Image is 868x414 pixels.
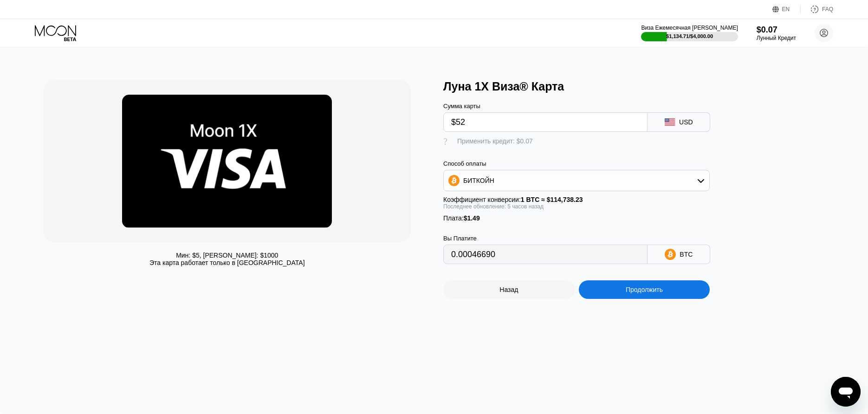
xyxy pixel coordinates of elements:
div: FAQ [801,5,833,14]
iframe: Кнопка запуска окна обмена сообщениями [831,377,861,407]
div: Лунный Кредит [757,35,796,41]
div: $0.07Лунный Кредит [757,25,796,41]
div: BTC [680,251,693,258]
div: Вы Платите [443,235,648,242]
div: Последнее обновление: 5 часов назад [443,203,710,210]
input: $0,00 [451,113,640,131]
div: Назад [499,286,518,293]
div: БИТКОЙН [463,177,494,184]
div: Сумма карты [443,103,648,110]
div: Виза Ежемесячная [PERSON_NAME]$1,134.71/$4,000.00 [641,25,738,41]
div: БИТКОЙН [444,171,709,190]
div: USD [679,118,693,126]
div: Луна 1X Виза® Карта [443,80,834,93]
div: Плата: [443,214,710,222]
div: EN [772,5,801,14]
div: Назад [443,280,575,299]
div: Применить кредит: $0.07 [457,137,533,145]
div: $0.07 [757,25,796,35]
div: Эта карта работает только в [GEOGRAPHIC_DATA] [149,259,305,266]
div: FAQ [822,6,833,13]
span: 1 BTC ≈ $114,738.23 [521,196,583,203]
div: Продолжить [626,286,663,293]
div: ? [443,136,453,147]
div: Способ оплаты [443,160,710,167]
div: $1,134.71/$4,000.00 [666,33,713,39]
span: $1.49 [464,214,480,222]
div: EN [782,6,790,13]
div: Виза Ежемесячная [PERSON_NAME] [641,25,738,31]
div: Продолжить [579,280,710,299]
div: Мин: $5, [PERSON_NAME]: $1000 [176,252,278,259]
div: Коэффициент конверсии: [443,196,710,203]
